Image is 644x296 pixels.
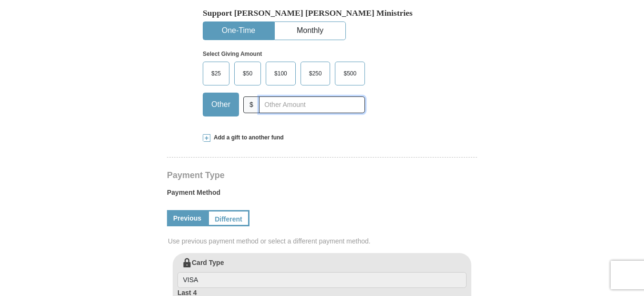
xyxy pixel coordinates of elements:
span: Add a gift to another fund [210,134,284,142]
span: $250 [304,66,327,81]
span: $500 [339,66,361,81]
input: Card Type [177,272,467,288]
span: Other [207,97,235,112]
input: Other Amount [259,96,365,113]
span: $ [243,96,260,113]
span: $25 [207,66,226,81]
a: Different [208,210,249,226]
span: Use previous payment method or select a different payment method. [168,236,478,246]
label: Payment Method [167,188,477,202]
button: One-Time [203,22,274,40]
strong: Select Giving Amount [203,51,262,57]
a: Previous [167,210,208,226]
span: $100 [270,66,292,81]
span: $50 [238,66,257,81]
h4: Payment Type [167,171,477,179]
button: Monthly [275,22,345,40]
label: Card Type [177,258,467,288]
h5: Support [PERSON_NAME] [PERSON_NAME] Ministries [203,8,441,18]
